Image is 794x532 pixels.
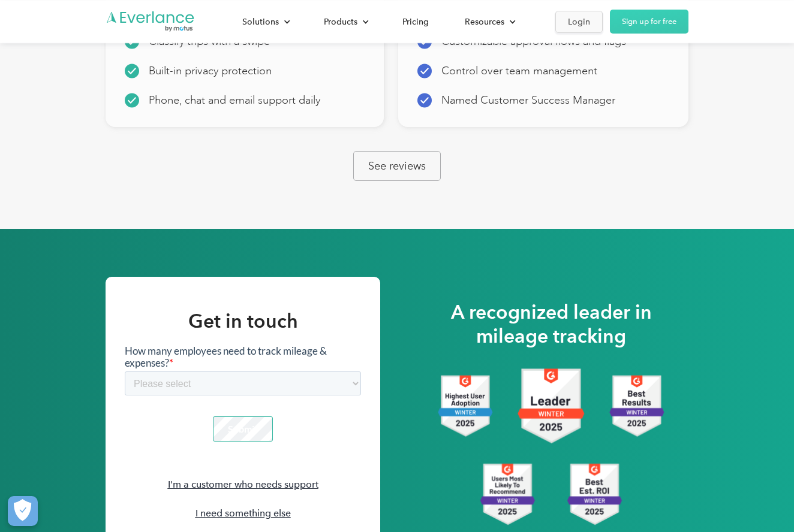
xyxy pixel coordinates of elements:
[368,159,426,173] div: See reviews
[438,300,664,348] h2: A recognized leader in mileage tracking
[8,496,38,526] button: Cookies Settings
[230,11,300,32] div: Solutions
[188,309,298,333] h2: Get in touch
[324,14,357,29] div: Products
[390,11,441,32] a: Pricing
[242,14,279,29] div: Solutions
[441,93,615,107] p: Named Customer Success Manager
[106,10,196,33] a: Go to homepage
[402,14,429,29] div: Pricing
[465,14,504,29] div: Resources
[441,64,597,78] p: Control over team management
[312,11,378,32] div: Products
[196,507,291,519] a: I need something else
[353,151,441,181] a: See reviews
[610,10,688,34] a: Sign up for free
[125,345,361,452] iframe: Form 0
[568,14,590,29] div: Login
[149,64,272,78] p: Built-in privacy protection
[168,479,318,490] a: I'm a customer who needs support
[453,11,525,32] div: Resources
[149,93,320,107] p: Phone, chat and email support daily
[555,11,603,33] a: Login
